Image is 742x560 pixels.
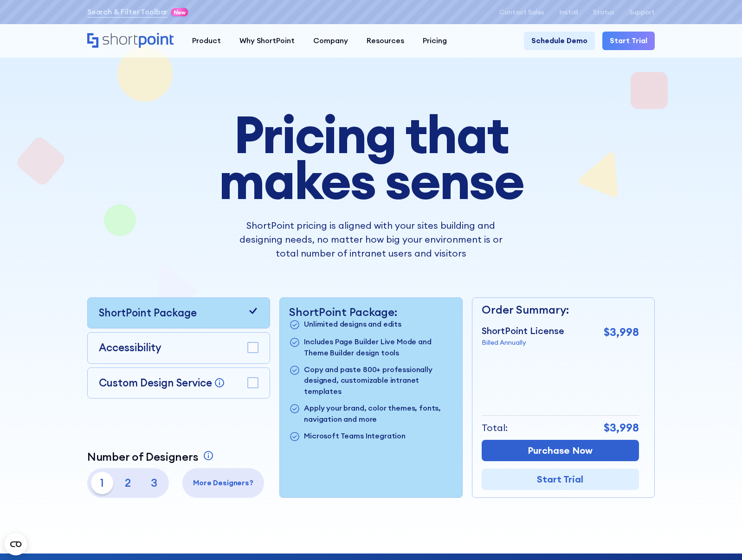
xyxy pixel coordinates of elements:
a: Pricing [413,32,456,50]
div: Product [192,35,221,46]
div: Why ShortPoint [239,35,295,46]
p: Number of Designers [87,450,198,463]
p: $3,998 [604,419,639,436]
a: Product [183,32,230,50]
p: Total: [482,421,508,435]
a: Home [87,33,174,49]
a: Contact Sales [499,8,544,16]
a: Number of Designers [87,450,216,463]
a: Install [559,8,578,16]
div: Resources [367,35,404,46]
p: ShortPoint License [482,324,564,338]
p: Copy and paste 800+ professionally designed, customizable intranet templates [304,364,452,398]
p: 1 [91,472,113,494]
p: Order Summary: [482,302,639,318]
p: More Designers? [186,477,260,489]
a: Purchase Now [482,440,639,461]
p: Unlimited designs and edits [304,319,401,331]
a: Start Trial [482,469,639,490]
a: Start Trial [602,32,655,50]
a: Status [593,8,614,16]
p: Custom Design Service [99,376,212,389]
p: Apply your brand, color themes, fonts, navigation and more [304,403,452,425]
iframe: Chat Widget [696,515,742,560]
p: ShortPoint pricing is aligned with your sites building and designing needs, no matter how big you... [232,219,510,260]
a: Support [629,8,655,16]
a: Resources [357,32,413,50]
a: Company [304,32,357,50]
h1: Pricing that makes sense [162,111,580,204]
p: 3 [143,472,165,494]
a: Schedule Demo [524,32,595,50]
div: Pricing [423,35,447,46]
p: Billed Annually [482,338,564,348]
div: Widget de chat [696,515,742,560]
div: Company [313,35,348,46]
p: ShortPoint Package: [289,305,452,319]
p: 2 [117,472,139,494]
a: Search & Filter Toolbar [87,6,168,18]
button: Open CMP widget [5,533,27,555]
p: Accessibility [99,340,161,356]
a: Why ShortPoint [230,32,304,50]
p: ShortPoint Package [99,305,197,321]
p: Includes Page Builder Live Mode and Theme Builder design tools [304,336,452,359]
p: $3,998 [604,324,639,341]
p: Microsoft Teams Integration [304,431,406,443]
